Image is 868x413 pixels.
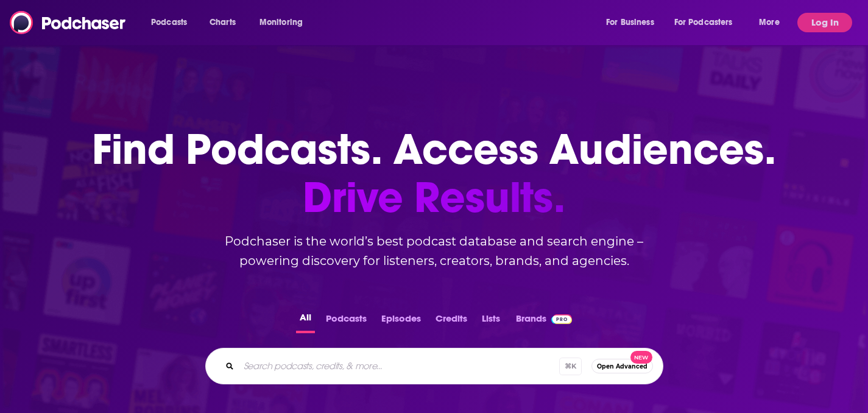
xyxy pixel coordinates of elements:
span: New [630,351,652,364]
h1: Find Podcasts. Access Audiences. [92,125,776,222]
h2: Podchaser is the world’s best podcast database and search engine – powering discovery for listene... [191,231,678,270]
div: Search podcasts, credits, & more... [205,348,663,384]
button: Log In [797,13,852,32]
img: Podchaser - Follow, Share and Rate Podcasts [10,11,127,34]
button: open menu [143,13,203,32]
span: For Podcasters [674,14,733,31]
button: open menu [598,13,669,32]
button: Episodes [378,309,425,333]
button: Open AdvancedNew [591,359,653,373]
button: Credits [432,309,471,333]
a: BrandsPodchaser Pro [516,309,573,333]
button: Lists [478,309,504,333]
button: open menu [750,13,795,32]
span: Open Advanced [597,363,647,370]
span: For Business [606,14,654,31]
img: Podchaser Pro [551,314,573,324]
button: Podcasts [322,309,370,333]
span: More [759,14,780,31]
button: open menu [251,13,319,32]
span: Charts [210,14,236,31]
span: Podcasts [151,14,187,31]
span: Monitoring [259,14,303,31]
span: Drive Results. [92,174,776,222]
button: open menu [666,13,750,32]
input: Search podcasts, credits, & more... [239,356,559,376]
button: All [296,309,315,333]
a: Charts [202,13,243,32]
span: ⌘ K [559,358,582,375]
